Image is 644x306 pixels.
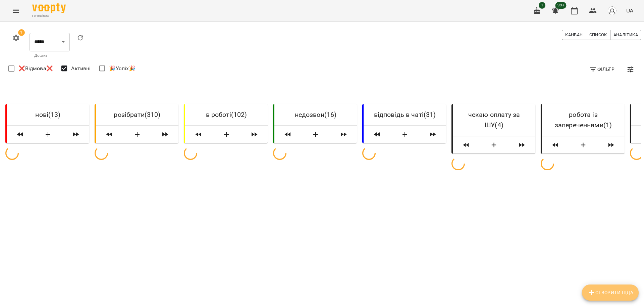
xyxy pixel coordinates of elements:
[565,31,583,39] span: Канбан
[555,2,567,9] span: 99+
[212,128,241,140] button: Створити Ліда
[18,64,53,73] span: ❌Відмова❌
[480,139,508,151] button: Створити Ліда
[188,128,209,140] span: Пересунути лідів з колонки
[277,128,299,140] span: Пересунути лідів з колонки
[610,30,641,40] button: Аналітика
[369,110,441,120] h6: відповідь в чаті ( 31 )
[366,128,388,140] span: Пересунути лідів з колонки
[191,110,262,120] h6: в роботі ( 102 )
[101,110,173,120] h6: розібрати ( 310 )
[589,65,614,73] span: Фільтр
[586,30,610,40] button: Список
[34,128,62,140] button: Створити Ліда
[71,64,91,73] span: Активні
[9,128,31,140] span: Пересунути лідів з колонки
[390,128,419,140] button: Створити Ліда
[613,31,638,39] span: Аналітика
[626,7,633,14] span: UA
[301,128,330,140] button: Створити Ліда
[244,128,265,140] span: Пересунути лідів з колонки
[65,128,87,140] span: Пересунути лідів з колонки
[562,30,586,40] button: Канбан
[32,3,66,13] img: Voopty Logo
[547,110,619,131] h6: робота із запереченнями ( 1 )
[280,110,352,120] h6: недозвон ( 16 )
[587,289,633,297] span: Створити Ліда
[109,64,136,73] span: 🎉Успіх🎉
[582,285,639,301] button: Створити Ліда
[569,139,598,151] button: Створити Ліда
[587,63,617,75] button: Фільтр
[624,4,636,17] button: UA
[123,128,152,140] button: Створити Ліда
[8,3,24,19] button: Menu
[511,139,533,151] span: Пересунути лідів з колонки
[422,128,443,140] span: Пересунути лідів з колонки
[333,128,354,140] span: Пересунути лідів з колонки
[154,128,176,140] span: Пересунути лідів з колонки
[34,52,65,59] p: Дошка
[600,139,622,151] span: Пересунути лідів з колонки
[99,128,120,140] span: Пересунути лідів з колонки
[455,139,477,151] span: Пересунути лідів з колонки
[32,14,66,18] span: For Business
[539,2,545,9] span: 1
[458,110,530,131] h6: чекаю оплату за ШУ ( 4 )
[589,31,607,39] span: Список
[545,139,566,151] span: Пересунути лідів з колонки
[607,6,617,15] img: avatar_s.png
[18,29,25,36] span: 1
[12,110,84,120] h6: нові ( 13 )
